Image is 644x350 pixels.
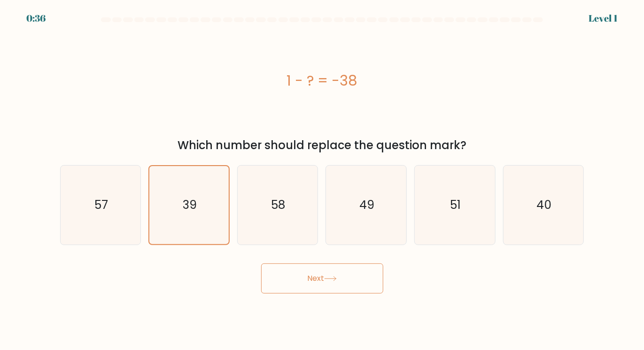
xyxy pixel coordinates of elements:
text: 39 [183,197,197,214]
button: Next [261,263,383,294]
div: 1 - ? = -38 [60,70,584,91]
text: 49 [359,197,374,214]
div: 0:36 [26,11,46,25]
text: 40 [537,197,552,214]
div: Level 1 [589,11,618,25]
text: 57 [94,197,108,214]
text: 51 [450,197,461,214]
text: 58 [272,197,286,214]
div: Which number should replace the question mark? [66,137,579,154]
